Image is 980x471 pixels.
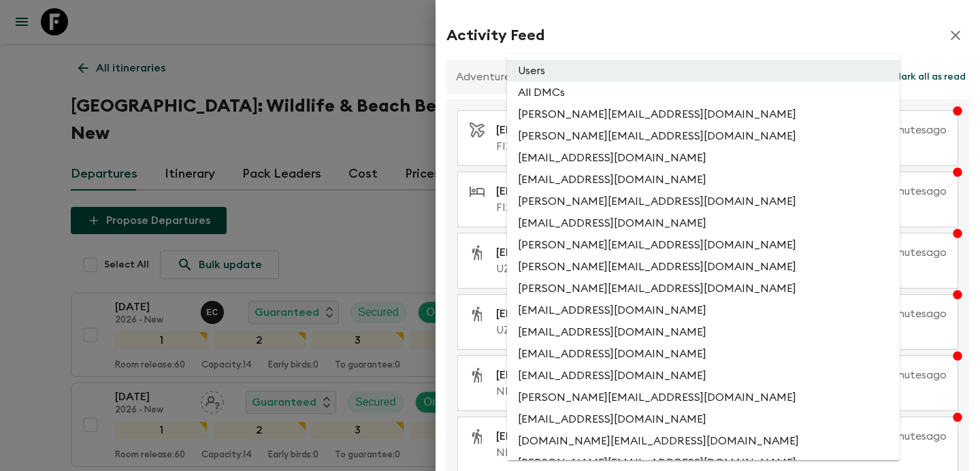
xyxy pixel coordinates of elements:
[507,147,900,169] li: [EMAIL_ADDRESS][DOMAIN_NAME]
[507,82,900,103] li: All DMCs
[507,234,900,256] li: [PERSON_NAME][EMAIL_ADDRESS][DOMAIN_NAME]
[507,191,900,212] li: [PERSON_NAME][EMAIL_ADDRESS][DOMAIN_NAME]
[507,430,900,452] li: [DOMAIN_NAME][EMAIL_ADDRESS][DOMAIN_NAME]
[507,60,900,82] li: Users
[507,103,900,125] li: [PERSON_NAME][EMAIL_ADDRESS][DOMAIN_NAME]
[507,278,900,299] li: [PERSON_NAME][EMAIL_ADDRESS][DOMAIN_NAME]
[507,343,900,365] li: [EMAIL_ADDRESS][DOMAIN_NAME]
[507,212,900,234] li: [EMAIL_ADDRESS][DOMAIN_NAME]
[507,299,900,321] li: [EMAIL_ADDRESS][DOMAIN_NAME]
[507,169,900,191] li: [EMAIL_ADDRESS][DOMAIN_NAME]
[507,321,900,343] li: [EMAIL_ADDRESS][DOMAIN_NAME]
[507,125,900,147] li: [PERSON_NAME][EMAIL_ADDRESS][DOMAIN_NAME]
[507,365,900,387] li: [EMAIL_ADDRESS][DOMAIN_NAME]
[507,256,900,278] li: [PERSON_NAME][EMAIL_ADDRESS][DOMAIN_NAME]
[507,408,900,430] li: [EMAIL_ADDRESS][DOMAIN_NAME]
[507,387,900,408] li: [PERSON_NAME][EMAIL_ADDRESS][DOMAIN_NAME]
